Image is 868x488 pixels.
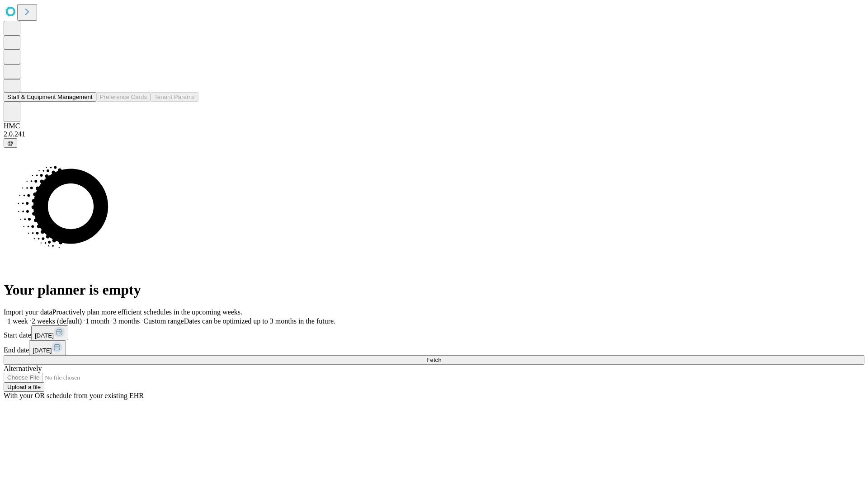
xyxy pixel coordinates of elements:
span: @ [7,140,14,146]
span: Custom range [143,317,184,325]
span: 1 week [7,317,28,325]
button: [DATE] [31,325,68,340]
span: Fetch [426,357,441,363]
button: @ [4,138,17,148]
span: 1 month [85,317,109,325]
h1: Your planner is empty [4,282,864,298]
div: End date [4,340,864,355]
span: 3 months [113,317,140,325]
span: Alternatively [4,365,42,372]
div: 2.0.241 [4,130,864,138]
div: HMC [4,122,864,130]
span: [DATE] [33,347,52,354]
span: Import your data [4,308,52,316]
button: Tenant Params [151,92,198,102]
div: Start date [4,325,864,340]
span: Dates can be optimized up to 3 months in the future. [184,317,335,325]
button: Preference Cards [96,92,151,102]
button: Fetch [4,355,864,365]
span: [DATE] [35,332,54,339]
button: Staff & Equipment Management [4,92,96,102]
span: Proactively plan more efficient schedules in the upcoming weeks. [52,308,242,316]
button: [DATE] [29,340,66,355]
span: With your OR schedule from your existing EHR [4,392,144,399]
button: Upload a file [4,382,44,392]
span: 2 weeks (default) [32,317,82,325]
